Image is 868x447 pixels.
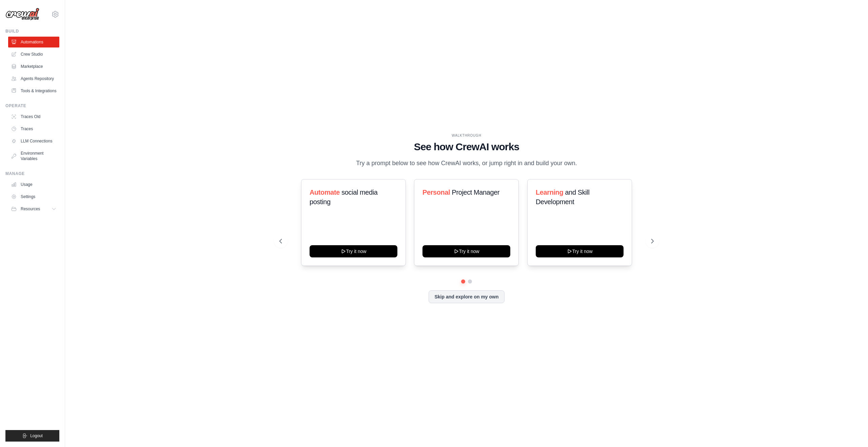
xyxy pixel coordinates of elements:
button: Logout [5,430,59,442]
a: Traces Old [8,111,59,122]
div: Operate [5,103,59,109]
span: Resources [21,206,40,212]
a: Traces [8,123,59,134]
button: Skip and explore on my own [429,290,504,303]
h1: See how CrewAI works [279,141,654,153]
button: Try it now [536,245,624,257]
a: Environment Variables [8,148,59,164]
div: Build [5,28,59,34]
p: Try a prompt below to see how CrewAI works, or jump right in and build your own. [353,158,580,168]
a: Automations [8,37,59,47]
iframe: Chat Widget [834,414,868,447]
a: Tools & Integrations [8,85,59,96]
img: Logo [5,8,39,21]
a: Marketplace [8,61,59,72]
a: Crew Studio [8,49,59,60]
span: social media posting [310,189,378,206]
span: Project Manager [452,189,500,196]
span: Learning [536,189,563,196]
span: Personal [422,189,450,196]
span: Automate [310,189,340,196]
a: Usage [8,179,59,190]
button: Try it now [422,245,510,257]
div: Manage [5,171,59,176]
button: Resources [8,203,59,214]
a: LLM Connections [8,136,59,147]
div: WALKTHROUGH [279,133,654,138]
button: Try it now [310,245,397,257]
span: and Skill Development [536,189,589,206]
a: Agents Repository [8,73,59,84]
span: Logout [30,433,43,439]
a: Settings [8,191,59,202]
